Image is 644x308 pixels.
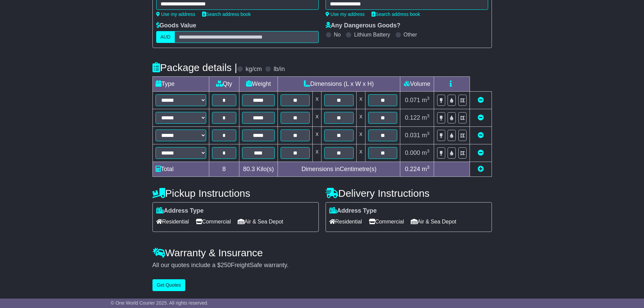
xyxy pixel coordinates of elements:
sup: 3 [427,96,430,101]
td: x [356,92,365,109]
td: Total [152,162,209,177]
td: x [313,144,321,162]
td: 8 [209,162,239,177]
span: 80.3 [243,166,255,172]
td: Volume [400,77,434,92]
label: Address Type [156,207,204,215]
span: 0.031 [405,132,420,139]
span: 0.224 [405,166,420,172]
span: Residential [156,216,189,227]
label: AUD [156,31,175,43]
a: Add new item [478,166,484,172]
label: Goods Value [156,22,196,29]
span: 0.000 [405,149,420,156]
span: Commercial [196,216,231,227]
label: Any Dangerous Goods? [326,22,401,29]
span: 0.071 [405,97,420,103]
td: Dimensions (L x W x H) [278,77,400,92]
a: Search address book [372,11,420,17]
span: 0.122 [405,114,420,121]
span: m [422,149,430,156]
a: Use my address [326,11,365,17]
td: Qty [209,77,239,92]
button: Get Quotes [152,279,186,291]
h4: Warranty & Insurance [152,247,492,258]
sup: 3 [427,131,430,136]
td: x [313,109,321,127]
a: Remove this item [478,114,484,121]
h4: Package details | [152,62,237,73]
label: Lithium Battery [354,31,390,38]
a: Remove this item [478,149,484,156]
td: x [313,127,321,144]
a: Use my address [156,11,195,17]
span: Air & Sea Depot [411,216,456,227]
span: m [422,97,430,103]
td: Type [152,77,209,92]
span: Air & Sea Depot [238,216,283,227]
label: lb/in [273,66,285,73]
a: Remove this item [478,132,484,139]
a: Remove this item [478,97,484,103]
label: No [334,31,341,38]
td: Weight [239,77,278,92]
h4: Pickup Instructions [152,188,319,199]
sup: 3 [427,165,430,170]
a: Search address book [202,11,251,17]
span: m [422,114,430,121]
sup: 3 [427,113,430,118]
span: Commercial [369,216,404,227]
div: All our quotes include a $ FreightSafe warranty. [152,262,492,269]
label: kg/cm [245,66,262,73]
td: x [356,109,365,127]
span: m [422,132,430,139]
span: Residential [329,216,362,227]
h4: Delivery Instructions [326,188,492,199]
span: 250 [221,262,231,268]
td: Kilo(s) [239,162,278,177]
td: x [356,144,365,162]
span: m [422,166,430,172]
td: Dimensions in Centimetre(s) [278,162,400,177]
span: © One World Courier 2025. All rights reserved. [111,300,209,306]
label: Other [404,31,417,38]
sup: 3 [427,148,430,153]
label: Address Type [329,207,377,215]
td: x [313,92,321,109]
td: x [356,127,365,144]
